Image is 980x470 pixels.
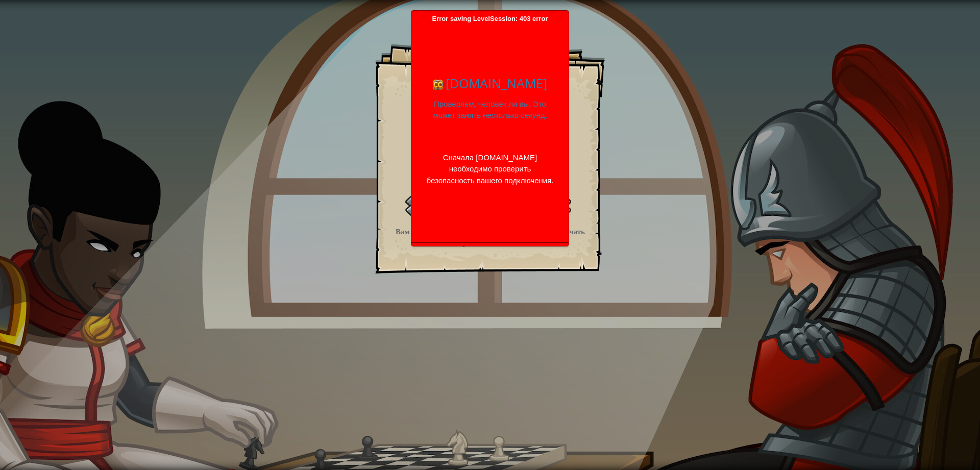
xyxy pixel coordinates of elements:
h1: [DOMAIN_NAME] [424,74,556,93]
p: Вам не нужно знать программирование, чтобы начать играть в CodeCombat. [388,226,593,248]
p: Проверяем, человек ли вы. Это может занять несколько секунд. [424,98,556,121]
span: Error saving LevelSession: 403 error [416,15,563,237]
div: Сначала [DOMAIN_NAME] необходимо проверить безопасность вашего подключения. [424,152,556,187]
li: Избегай шипов. [403,107,561,121]
img: Значок codecombat.com [433,80,443,90]
li: Возьми самоцвет. [403,121,561,136]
